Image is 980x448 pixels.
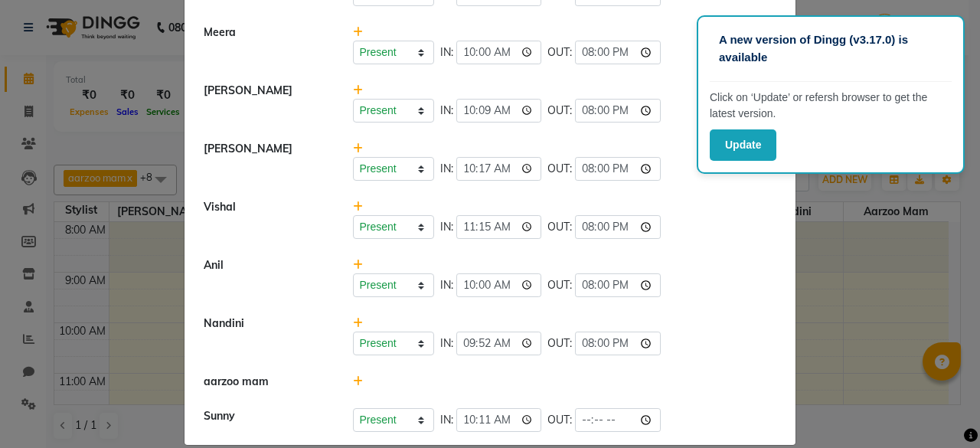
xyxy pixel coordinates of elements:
[710,129,776,161] button: Update
[192,374,341,390] div: aarzoo mam
[719,31,942,66] p: A new version of Dingg (v3.17.0) is available
[440,161,453,177] span: IN:
[192,408,341,432] div: Sunny
[440,277,453,293] span: IN:
[440,103,453,119] span: IN:
[547,44,572,60] span: OUT:
[547,161,572,177] span: OUT:
[192,257,341,297] div: Anil
[440,412,453,428] span: IN:
[192,83,341,123] div: [PERSON_NAME]
[192,141,341,181] div: [PERSON_NAME]
[547,103,572,119] span: OUT:
[547,219,572,235] span: OUT:
[192,199,341,239] div: Vishal
[710,90,952,122] p: Click on ‘Update’ or refersh browser to get the latest version.
[440,335,453,352] span: IN:
[547,335,572,352] span: OUT:
[547,277,572,293] span: OUT:
[440,219,453,235] span: IN:
[547,412,572,428] span: OUT:
[192,316,341,355] div: Nandini
[440,44,453,60] span: IN:
[192,25,341,64] div: Meera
